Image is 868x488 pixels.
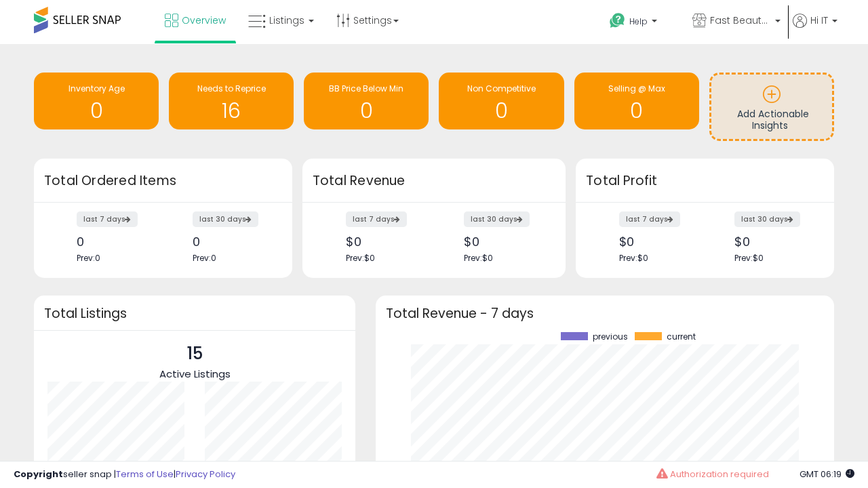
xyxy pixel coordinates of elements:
[329,83,403,94] span: BB Price Below Min
[116,468,174,481] a: Terms of Use
[44,171,282,190] h3: Total Ordered Items
[711,75,832,139] a: Add Actionable Insights
[346,235,424,249] div: $0
[182,14,226,27] span: Overview
[609,12,626,29] i: Get Help
[77,235,153,249] div: 0
[593,332,628,342] span: previous
[464,235,542,249] div: $0
[77,211,138,227] label: last 7 days
[346,252,375,264] span: Prev: $0
[77,252,100,264] span: Prev: 0
[734,211,800,227] label: last 30 days
[176,468,235,481] a: Privacy Policy
[734,235,810,249] div: $0
[311,100,422,122] h1: 0
[193,252,216,264] span: Prev: 0
[629,16,648,27] span: Help
[446,100,557,122] h1: 0
[176,100,287,122] h1: 16
[619,235,695,249] div: $0
[169,73,294,129] a: Needs to Reprice 16
[608,83,665,94] span: Selling @ Max
[619,252,648,264] span: Prev: $0
[41,100,152,122] h1: 0
[710,14,771,27] span: Fast Beauty ([GEOGRAPHIC_DATA])
[667,332,696,342] span: current
[737,107,809,133] span: Add Actionable Insights
[467,83,536,94] span: Non Competitive
[810,14,828,27] span: Hi IT
[68,83,125,94] span: Inventory Age
[581,100,692,122] h1: 0
[586,171,824,190] h3: Total Profit
[304,73,429,129] a: BB Price Below Min 0
[800,468,854,481] span: 2025-08-14 06:19 GMT
[619,211,680,227] label: last 7 days
[14,468,235,481] div: seller snap | |
[574,73,699,129] a: Selling @ Max 0
[193,235,269,249] div: 0
[346,211,407,227] label: last 7 days
[599,2,680,44] a: Help
[439,73,564,129] a: Non Competitive 0
[159,367,231,381] span: Active Listings
[197,83,266,94] span: Needs to Reprice
[386,308,824,319] h3: Total Revenue - 7 days
[269,14,304,27] span: Listings
[159,341,231,367] p: 15
[193,211,258,227] label: last 30 days
[14,468,63,481] strong: Copyright
[313,171,555,190] h3: Total Revenue
[44,308,345,319] h3: Total Listings
[793,14,837,44] a: Hi IT
[734,252,764,264] span: Prev: $0
[464,211,530,227] label: last 30 days
[34,73,159,129] a: Inventory Age 0
[464,252,493,264] span: Prev: $0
